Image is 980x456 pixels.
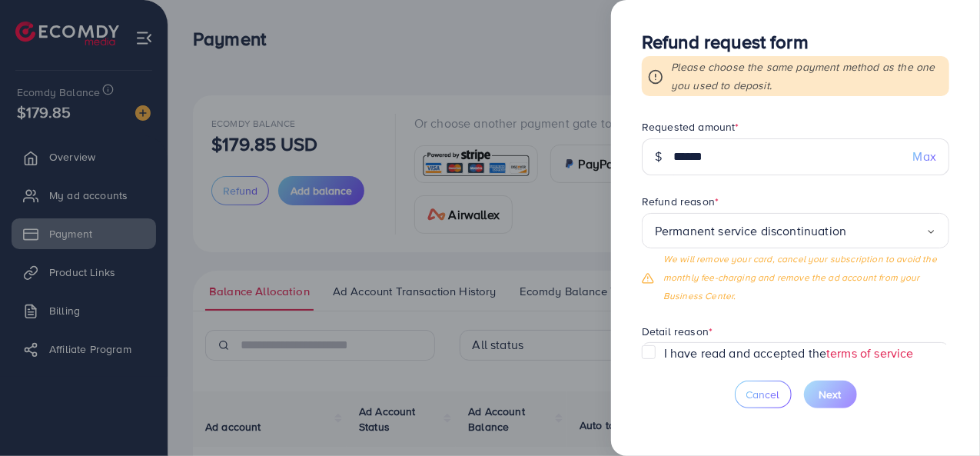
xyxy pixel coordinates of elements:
[671,58,943,95] p: Please choose the same payment method as the one you used to deposit.
[826,344,914,361] a: terms of service
[655,219,846,243] span: Permanent service discontinuation
[642,194,719,209] label: Refund reason
[642,138,674,175] div: $
[642,31,949,53] h3: Refund request form
[642,119,739,135] label: Requested amount
[846,219,926,243] input: Search for option
[819,387,842,402] span: Next
[663,250,949,305] p: We will remove your card, cancel your subscription to avoid the monthly fee-charging and remove t...
[642,213,949,249] div: Search for option
[735,381,792,408] button: Cancel
[746,387,780,402] span: Cancel
[664,344,914,362] label: I have read and accepted the
[915,387,968,444] iframe: To enrich screen reader interactions, please activate Accessibility in Grammarly extension settings
[913,148,936,165] span: Max
[804,381,857,408] button: Next
[642,324,713,339] label: Detail reason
